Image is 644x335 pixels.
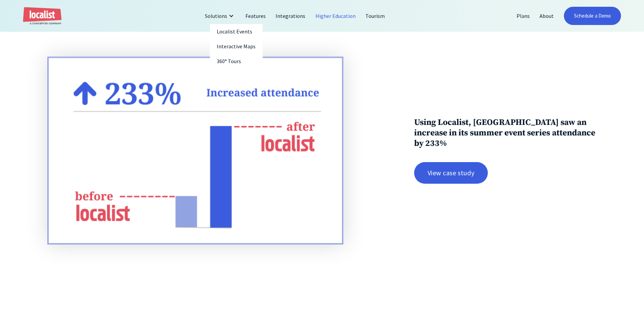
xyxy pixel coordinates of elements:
[210,24,263,39] a: Localist Events
[535,8,559,24] a: About
[210,54,263,69] a: 360° Tours
[311,8,361,24] a: Higher Education
[210,39,263,54] a: Interactive Maps
[200,8,241,24] div: Solutions
[210,24,263,69] nav: Solutions
[23,7,62,25] a: home
[512,8,535,24] a: Plans
[47,56,343,244] img: 233% increase in event attendance
[205,12,227,20] div: Solutions
[414,162,488,184] a: View case study
[414,117,598,149] h3: Using Localist, [GEOGRAPHIC_DATA] saw an increase in its summer event series attendance by 233%
[361,8,390,24] a: Tourism
[564,7,621,25] a: Schedule a Demo
[241,8,271,24] a: Features
[271,8,310,24] a: Integrations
